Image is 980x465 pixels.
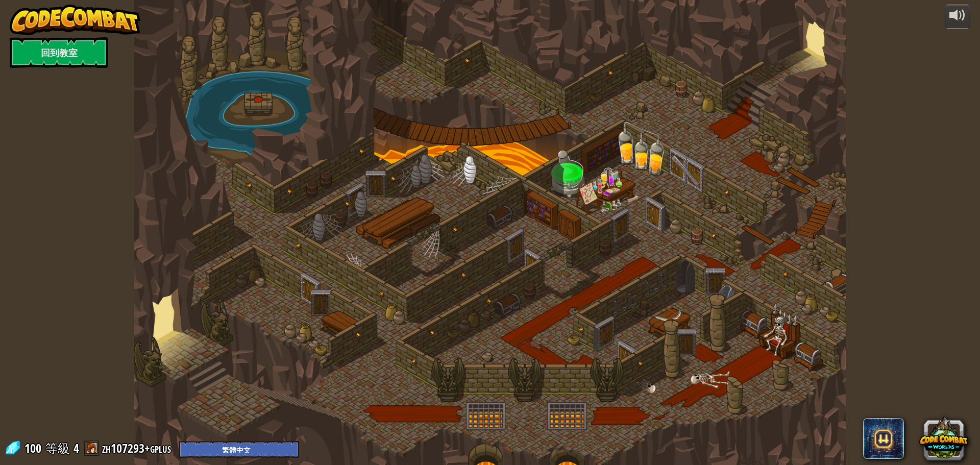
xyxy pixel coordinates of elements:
span: 100 [24,440,44,456]
span: 4 [73,440,79,456]
img: CodeCombat - Learn how to code by playing a game [10,5,140,35]
a: 回到教室 [10,37,108,68]
button: 調整音量 [945,5,970,29]
span: 等級 [45,440,70,457]
a: zh107293+gplus [102,440,174,456]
